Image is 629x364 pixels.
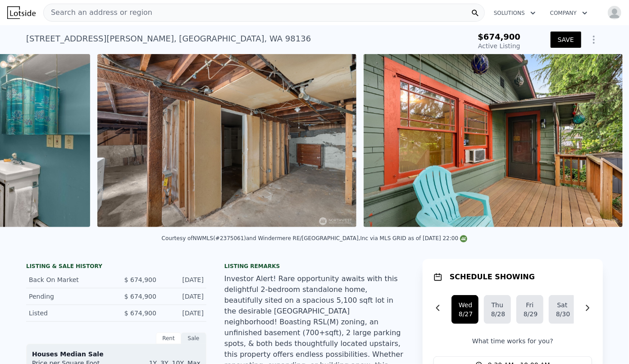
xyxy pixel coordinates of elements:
h1: SCHEDULE SHOWING [450,272,535,282]
img: Sale: 149622276 Parcel: 98116767 [97,54,356,227]
div: Listing remarks [224,263,405,270]
div: 8/28 [491,309,504,318]
div: 8/27 [459,309,471,318]
button: Wed8/27 [451,295,479,324]
button: Fri8/29 [516,295,543,324]
span: $ 674,900 [124,293,156,300]
img: NWMLS Logo [460,235,467,242]
div: Houses Median Sale [32,350,201,359]
div: [DATE] [164,275,204,284]
div: Thu [491,300,504,309]
div: LISTING & SALE HISTORY [26,263,206,272]
div: Pending [29,292,109,301]
button: SAVE [551,32,581,48]
div: Wed [459,300,471,309]
img: avatar [607,5,622,20]
img: Lotside [7,6,36,19]
span: Search an address or region [44,7,152,18]
div: [DATE] [164,309,204,318]
span: $674,900 [478,32,521,41]
button: Sat8/30 [549,295,576,324]
div: Rent [156,332,181,344]
p: What time works for you? [433,337,592,346]
div: 8/30 [556,309,569,318]
button: Show Options [585,31,603,49]
span: Active Listing [478,42,520,50]
div: Fri [524,300,536,309]
span: $ 674,900 [124,309,156,317]
div: [DATE] [164,292,204,301]
div: Back On Market [29,275,109,284]
div: 8/29 [524,309,536,318]
div: [STREET_ADDRESS][PERSON_NAME] , [GEOGRAPHIC_DATA] , WA 98136 [26,32,311,45]
div: Courtesy of NWMLS (#2375061) and Windermere RE/[GEOGRAPHIC_DATA],Inc via MLS GRID as of [DATE] 22:00 [162,235,468,241]
button: Company [543,5,595,21]
div: Sale [181,332,206,344]
button: Thu8/28 [484,295,511,324]
div: Listed [29,309,109,318]
span: $ 674,900 [124,276,156,283]
img: Sale: 149622276 Parcel: 98116767 [364,54,623,227]
div: Sat [556,300,569,309]
button: Solutions [487,5,543,21]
